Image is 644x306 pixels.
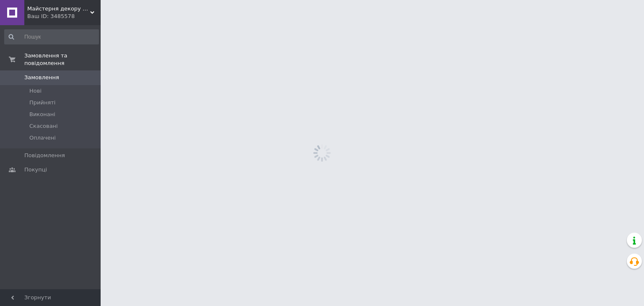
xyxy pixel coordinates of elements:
span: Повідомлення [24,152,65,159]
span: Нові [29,87,42,95]
span: Прийняті [29,99,55,106]
span: Оплачені [29,134,56,142]
span: Майстерня декору з дерева "Lioncorp" [27,5,90,13]
span: Виконані [29,111,55,118]
div: Ваш ID: 3485578 [27,13,101,20]
span: Замовлення та повідомлення [24,52,101,67]
span: Покупці [24,166,47,174]
span: Замовлення [24,74,59,81]
input: Пошук [4,29,99,44]
span: Скасовані [29,122,58,130]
